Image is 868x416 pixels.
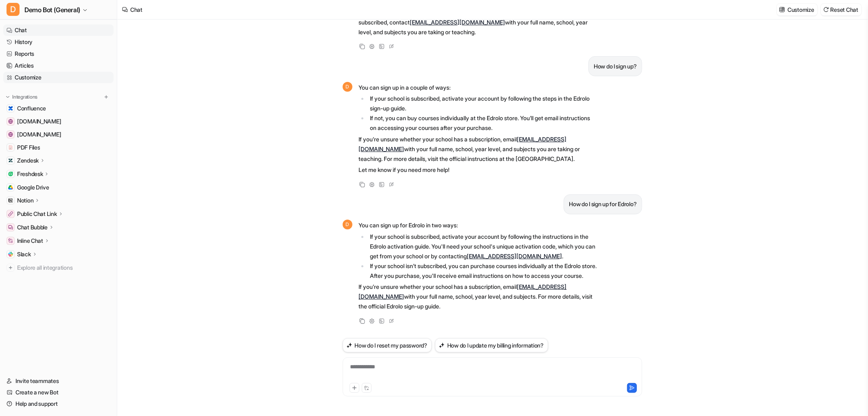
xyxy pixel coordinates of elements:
p: Customize [787,5,814,14]
img: www.airbnb.com [8,119,13,124]
p: Slack [17,250,31,258]
img: Chat Bubble [8,225,13,230]
span: Demo Bot (General) [24,4,80,15]
a: History [3,36,114,48]
p: You can sign up in a couple of ways: [359,83,597,92]
img: Slack [8,252,13,257]
button: Customize [777,4,817,15]
p: Zendesk [17,156,39,165]
p: Public Chat Link [17,210,57,218]
img: Freshdesk [8,172,13,176]
p: How do I sign up? [594,62,636,71]
img: Notion [8,198,13,203]
a: [EMAIL_ADDRESS][DOMAIN_NAME] [410,19,505,26]
button: Integrations [3,93,40,101]
p: If you’re unsure whether your school has a subscription, email with your full name, school, year ... [359,282,597,311]
a: Invite teammates [3,375,114,387]
p: You can sign up for Edrolo in two ways: [359,220,597,230]
span: D [343,220,352,229]
p: How do I sign up for Edrolo? [569,199,636,209]
a: Reports [3,48,114,59]
a: Google DriveGoogle Drive [3,182,114,193]
p: For more details, visit the Edrolo sign-up guide. If you’re unsure whether your school is subscri... [359,8,597,37]
span: [DOMAIN_NAME] [17,117,61,125]
img: customize [779,7,785,13]
span: [DOMAIN_NAME] [17,130,61,139]
span: PDF Files [17,143,40,152]
p: Notion [17,196,33,205]
a: Customize [3,72,114,83]
button: Reset Chat [821,4,861,15]
li: If not, you can buy courses individually at the Edrolo store. You’ll get email instructions on ac... [368,113,597,133]
span: Confluence [17,104,46,112]
p: Let me know if you need more help! [359,165,597,175]
li: If your school isn’t subscribed, you can purchase courses individually at the Edrolo store. After... [368,261,597,281]
a: www.atlassian.com[DOMAIN_NAME] [3,129,114,140]
img: Inline Chat [8,238,13,243]
img: reset [823,7,829,13]
img: Confluence [8,106,13,111]
img: explore all integrations [7,264,15,272]
p: Chat Bubble [17,223,48,231]
a: Chat [3,24,114,36]
img: www.atlassian.com [8,132,13,137]
p: If you’re unsure whether your school has a subscription, email with your full name, school, year ... [359,134,597,164]
img: menu_add.svg [103,94,109,100]
button: How do I reset my password? [343,338,432,352]
p: Inline Chat [17,237,43,245]
a: Explore all integrations [3,262,114,273]
span: Google Drive [17,183,49,191]
p: Freshdesk [17,170,43,178]
span: D [7,3,20,16]
a: www.airbnb.com[DOMAIN_NAME] [3,116,114,127]
a: [EMAIL_ADDRESS][DOMAIN_NAME] [359,136,567,152]
img: Google Drive [8,185,13,190]
span: D [343,82,352,92]
img: expand menu [5,94,11,100]
img: Zendesk [8,158,13,163]
div: Chat [130,5,142,14]
p: Integrations [12,94,37,100]
li: If your school is subscribed, activate your account by following the steps in the Edrolo sign-up ... [368,94,597,113]
a: Articles [3,60,114,71]
button: How do I update my billing information? [435,338,548,352]
li: If your school is subscribed, activate your account by following the instructions in the Edrolo a... [368,232,597,261]
a: PDF FilesPDF Files [3,142,114,153]
img: Public Chat Link [8,211,13,216]
img: PDF Files [8,145,13,150]
a: ConfluenceConfluence [3,103,114,114]
span: Explore all integrations [17,261,110,274]
a: [EMAIL_ADDRESS][DOMAIN_NAME] [467,253,562,260]
a: Create a new Bot [3,387,114,398]
a: Help and support [3,398,114,409]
